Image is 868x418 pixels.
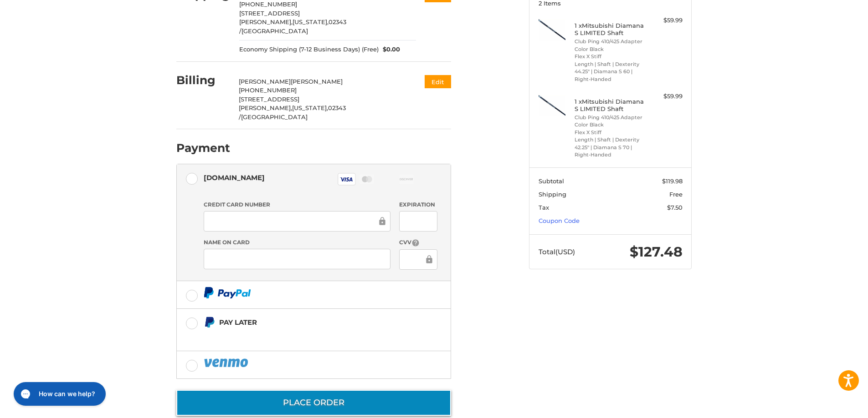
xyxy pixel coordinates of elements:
[399,201,437,209] label: Expiration
[9,379,108,409] iframe: Gorgias live chat messenger
[176,390,451,416] button: Place Order
[204,201,390,209] label: Credit Card Number
[539,191,566,198] span: Shipping
[539,204,549,211] span: Tax
[647,92,683,101] div: $59.99
[292,104,328,111] span: [US_STATE],
[239,78,291,85] span: [PERSON_NAME]
[204,238,390,247] label: Name on Card
[176,73,230,87] h2: Billing
[239,45,379,54] span: Economy Shipping (7-12 Business Days) (Free)
[575,121,644,129] li: Color Black
[575,114,644,121] li: Club Ping 410/425 Adapter
[293,18,329,25] span: [US_STATE],
[539,217,580,224] a: Coupon Code
[239,96,299,103] span: [STREET_ADDRESS]
[399,238,437,247] label: CVV
[575,45,644,53] li: Color Black
[176,141,230,155] h2: Payment
[239,18,293,25] span: [PERSON_NAME],
[425,75,451,88] button: Edit
[575,60,644,83] li: Length | Shaft | Dexterity 44.25" | Diamana S 60 | Right-Handed
[539,177,564,185] span: Subtotal
[539,247,575,256] span: Total (USD)
[575,53,644,60] li: Flex X Stiff
[379,45,401,54] span: $0.00
[669,191,683,198] span: Free
[219,315,394,330] div: Pay Later
[239,104,346,121] span: 02343 /
[241,27,308,35] span: [GEOGRAPHIC_DATA]
[575,136,644,159] li: Length | Shaft | Dexterity 42.25" | Diamana S 70 | Right-Handed
[239,18,346,35] span: 02343 /
[291,78,343,85] span: [PERSON_NAME]
[575,38,644,45] li: Club Ping 410/425 Adapter
[241,113,308,121] span: [GEOGRAPHIC_DATA]
[667,204,683,211] span: $7.50
[204,170,265,185] div: [DOMAIN_NAME]
[204,357,250,368] img: PayPal icon
[662,177,683,185] span: $119.98
[239,0,297,8] span: [PHONE_NUMBER]
[575,129,644,136] li: Flex X Stiff
[204,332,394,340] iframe: PayPal Message 1
[575,22,644,37] h4: 1 x Mitsubishi Diamana S LIMITED Shaft
[630,243,683,260] span: $127.48
[239,104,292,111] span: [PERSON_NAME],
[647,16,683,25] div: $59.99
[204,317,215,328] img: Pay Later icon
[239,86,297,94] span: [PHONE_NUMBER]
[239,10,300,17] span: [STREET_ADDRESS]
[204,287,251,298] img: PayPal icon
[575,98,644,113] h4: 1 x Mitsubishi Diamana S LIMITED Shaft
